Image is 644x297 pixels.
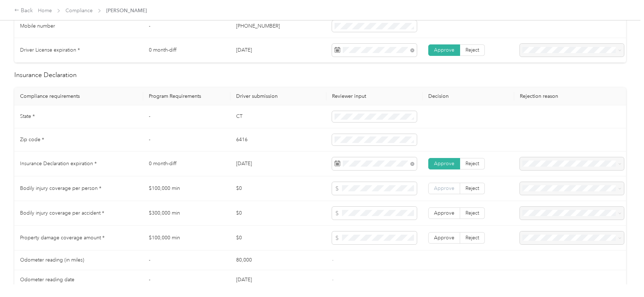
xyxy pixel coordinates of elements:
th: Driver submission [230,87,326,105]
td: Bodily injury coverage per person * [14,176,143,201]
th: Rejection reason [514,87,630,105]
span: - [332,257,333,263]
span: - [332,277,333,283]
td: $0 [230,226,326,250]
td: CT [230,105,326,129]
td: Insurance Declaration expiration * [14,152,143,176]
td: Property damage coverage amount * [14,226,143,250]
td: $300,000 min [143,201,230,226]
td: $0 [230,201,326,226]
span: [PERSON_NAME] [106,7,147,14]
td: $0 [230,176,326,201]
span: Approve [434,210,454,216]
span: Reject [465,210,479,216]
td: [DATE] [230,152,326,176]
span: Bodily injury coverage per person * [20,185,101,191]
span: Zip code * [20,136,44,143]
td: Mobile number [14,15,143,38]
th: Compliance requirements [14,87,143,105]
td: 0 month-diff [143,152,230,176]
span: Reject [465,235,479,241]
td: 0 month-diff [143,38,230,63]
span: Bodily injury coverage per accident * [20,210,104,216]
td: [DATE] [230,270,326,290]
td: - [143,105,230,129]
div: Back [14,6,33,15]
a: Home [38,8,52,14]
h2: Insurance Declaration [14,70,626,80]
span: Reject [465,185,479,191]
td: Odometer reading date [14,270,143,290]
span: State * [20,113,35,119]
span: Reject [465,47,479,53]
td: - [143,128,230,152]
td: $100,000 min [143,176,230,201]
td: $100,000 min [143,226,230,250]
td: [DATE] [230,38,326,63]
th: Reviewer input [326,87,422,105]
td: - [143,15,230,38]
span: Driver License expiration * [20,47,80,53]
span: Odometer reading date [20,277,74,283]
td: [PHONE_NUMBER] [230,15,326,38]
a: Compliance [65,8,93,14]
span: Approve [434,161,454,167]
td: 80,000 [230,250,326,270]
span: Approve [434,47,454,53]
td: 6416 [230,128,326,152]
td: Bodily injury coverage per accident * [14,201,143,226]
th: Program Requirements [143,87,230,105]
td: - [143,270,230,290]
span: Odometer reading (in miles) [20,257,84,263]
td: Driver License expiration * [14,38,143,63]
span: Property damage coverage amount * [20,235,104,241]
span: Reject [465,161,479,167]
td: Odometer reading (in miles) [14,250,143,270]
span: Approve [434,235,454,241]
td: Zip code * [14,128,143,152]
span: Insurance Declaration expiration * [20,161,97,167]
span: Approve [434,185,454,191]
td: - [143,250,230,270]
span: Mobile number [20,23,55,29]
iframe: Everlance-gr Chat Button Frame [604,257,644,297]
th: Decision [423,87,514,105]
td: State * [14,105,143,129]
